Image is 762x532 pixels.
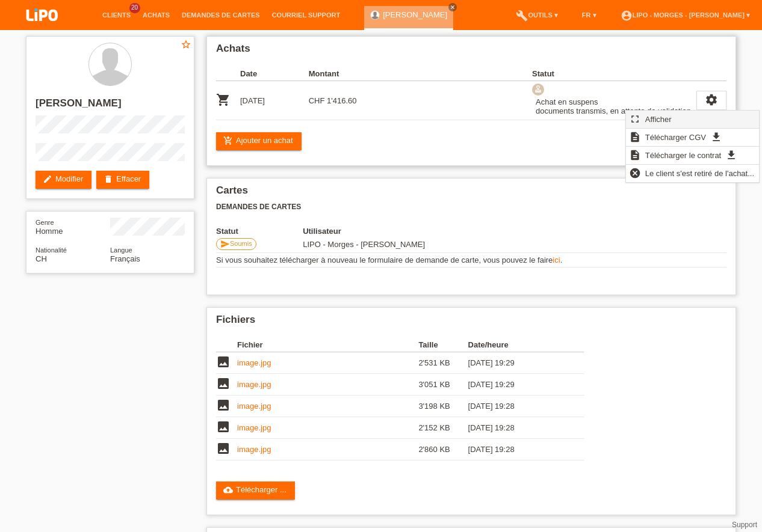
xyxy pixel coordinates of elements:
[643,148,723,162] span: Télécharger le contrat
[710,131,722,143] i: get_app
[237,445,271,454] a: image.jpg
[303,240,425,249] span: 26.09.2025
[450,4,456,10] i: close
[468,338,567,352] th: Date/heure
[36,254,47,263] span: Suisse
[615,11,756,19] a: account_circleLIPO - Morges - [PERSON_NAME] ▾
[240,81,309,120] td: [DATE]
[137,11,176,19] a: Achats
[240,67,309,81] th: Date
[418,396,468,417] td: 3'198 KB
[237,423,271,432] a: image.jpg
[223,485,233,495] i: cloud_upload
[705,93,718,106] i: settings
[418,374,468,396] td: 3'051 KB
[129,3,140,13] span: 20
[383,10,447,19] a: [PERSON_NAME]
[216,253,726,268] td: Si vous souhaitez télécharger à nouveau le formulaire de demande de carte, vous pouvez le faire .
[237,338,418,352] th: Fichier
[216,314,726,332] h2: Fichiers
[36,171,91,189] a: editModifier
[629,131,641,143] i: description
[110,254,140,263] span: Français
[96,171,149,189] a: deleteEffacer
[96,11,137,19] a: Clients
[418,338,468,352] th: Taille
[732,521,757,529] a: Support
[216,355,231,369] i: image
[309,67,377,81] th: Montant
[468,374,567,396] td: [DATE] 19:29
[216,227,303,236] th: Statut
[418,352,468,374] td: 2'531 KB
[237,402,271,411] a: image.jpg
[223,136,233,145] i: add_shopping_cart
[532,96,691,117] div: Achat en suspens documents transmis, en attente de validation
[36,97,185,115] h2: [PERSON_NAME]
[468,396,567,417] td: [DATE] 19:28
[237,358,271,367] a: image.jpg
[216,43,726,61] h2: Achats
[181,39,191,50] i: star_border
[553,255,560,264] a: ici
[266,11,346,19] a: Courriel Support
[309,81,377,120] td: CHF 1'416.60
[176,11,266,19] a: Demandes de cartes
[468,417,567,439] td: [DATE] 19:28
[468,439,567,460] td: [DATE] 19:28
[725,149,737,161] i: get_app
[36,246,67,254] span: Nationalité
[216,185,726,203] h2: Cartes
[104,174,113,184] i: delete
[230,240,252,247] span: Soumis
[36,219,54,226] span: Genre
[576,11,602,19] a: FR ▾
[468,352,567,374] td: [DATE] 19:29
[216,482,295,500] a: cloud_uploadTélécharger ...
[510,11,563,19] a: buildOutils ▾
[629,149,641,161] i: description
[643,112,674,126] span: Afficher
[534,85,542,93] i: approval
[110,246,132,254] span: Langue
[216,132,302,150] a: add_shopping_cartAjouter un achat
[216,398,231,412] i: image
[181,39,191,52] a: star_border
[216,376,231,391] i: image
[216,203,726,212] h3: Demandes de cartes
[12,25,72,34] a: LIPO pay
[36,218,110,236] div: Homme
[216,420,231,434] i: image
[643,130,708,144] span: Télécharger CGV
[237,380,271,389] a: image.jpg
[621,10,633,22] i: account_circle
[216,441,231,456] i: image
[532,67,696,81] th: Statut
[629,113,641,125] i: fullscreen
[303,227,507,236] th: Utilisateur
[43,174,52,184] i: edit
[220,239,230,249] i: send
[448,3,457,11] a: close
[516,10,528,22] i: build
[418,439,468,460] td: 2'860 KB
[418,417,468,439] td: 2'152 KB
[216,93,231,107] i: POSP00028044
